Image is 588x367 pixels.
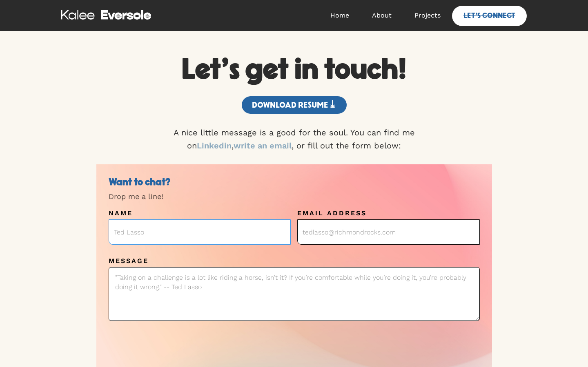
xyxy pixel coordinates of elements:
label: Message [109,257,480,265]
a: let's connect [452,6,527,26]
label: Name [109,209,291,217]
h1: Let's get in touch! [154,55,434,84]
a: write an email [234,141,292,150]
iframe: reCAPTCHA [109,333,233,365]
a: Home [319,3,361,28]
h1: Want to chat? [109,177,188,188]
div: A nice little message is a good for the soul. You can find me on , , or fill out the form below: [141,126,447,152]
a: Linkedin [197,141,232,150]
input: tedlasso@richmondrocks.com [297,219,480,245]
p: Drop me a line! [109,192,480,201]
a: About [361,3,403,28]
label: Email Address [297,209,480,217]
strong: ⤓ [328,100,336,110]
a: Projects [403,3,452,28]
a: Download Resume⤓ [242,96,347,114]
div: Download Resume [252,101,336,109]
input: Ted Lasso [109,219,291,245]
